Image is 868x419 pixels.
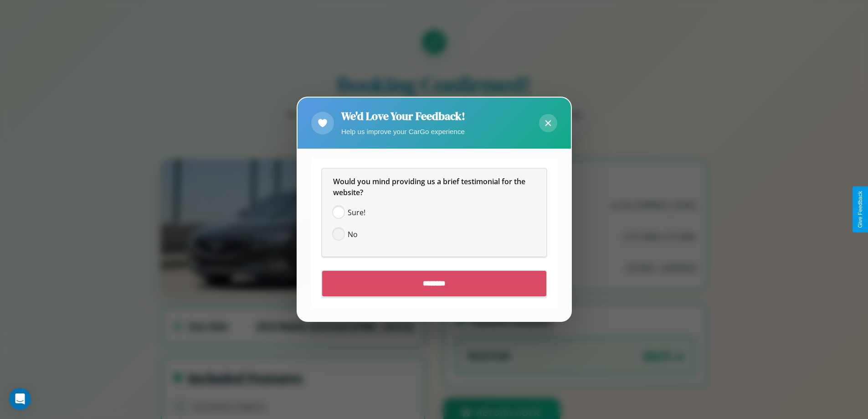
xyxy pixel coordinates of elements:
[348,229,358,240] span: No
[857,191,863,228] div: Give Feedback
[348,207,365,218] span: Sure!
[9,388,31,410] div: Open Intercom Messenger
[333,177,527,198] span: Would you mind providing us a brief testimonial for the website?
[341,125,465,138] p: Help us improve your CarGo experience
[341,109,465,124] h2: We'd Love Your Feedback!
